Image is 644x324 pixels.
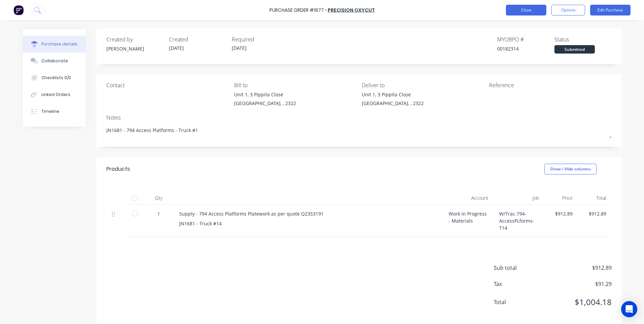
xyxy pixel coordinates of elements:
[551,5,585,15] button: Options
[41,58,68,64] div: Collaborate
[590,5,631,15] button: Edit Purchase
[362,91,424,98] div: Unit 1, 3 Pippita Close
[41,75,71,81] div: Checklists 0/0
[149,210,168,217] div: 1
[328,7,375,13] a: Precision Oxycut
[544,280,612,288] span: $91.29
[554,45,595,54] div: Submitted
[106,81,229,89] div: Contact
[544,191,578,205] div: Price
[106,35,164,43] div: Created by
[497,35,554,43] div: MYOB PO #
[23,103,86,120] button: Timeline
[179,210,438,217] div: Supply - 794 Access Platforms Platework as per quote Q2353191
[179,220,438,227] div: JN1681 - Truck #14
[544,164,597,174] button: Show / Hide columns
[362,81,484,89] div: Deliver to
[232,35,289,43] div: Required
[506,5,546,15] button: Close
[169,35,226,43] div: Created
[494,280,544,288] span: Tax
[489,81,612,89] div: Reference
[106,165,130,173] div: Products
[106,45,164,52] div: [PERSON_NAME]
[494,264,544,272] span: Sub total
[23,36,86,53] button: Purchase details
[41,92,70,98] div: Linked Orders
[23,86,86,103] button: Linked Orders
[234,81,357,89] div: Bill to
[23,69,86,86] button: Checklists 0/0
[106,114,612,122] div: Notes
[443,205,494,237] div: Work in Progress - Materials
[13,5,24,15] img: Factory
[583,210,606,217] div: $912.89
[41,41,77,47] div: Purchase details
[234,91,296,98] div: Unit 1, 3 Pippita Close
[544,264,612,272] span: $912.89
[494,191,544,205] div: Job
[544,296,612,308] span: $1,004.18
[494,298,544,306] span: Total
[578,191,612,205] div: Total
[143,191,174,205] div: Qty
[269,7,327,14] div: Purchase Order #1677 -
[234,100,296,107] div: [GEOGRAPHIC_DATA], , 2322
[621,301,637,317] div: Open Intercom Messenger
[550,210,573,217] div: $912.89
[106,123,612,138] textarea: JN1681 - 794 Access Platforms - Truck #1
[497,45,554,52] div: 00182314
[554,35,612,43] div: Status
[362,100,424,107] div: [GEOGRAPHIC_DATA], , 2322
[443,191,494,205] div: Account
[41,108,59,115] div: Timeline
[494,205,544,237] div: W/Trac-794-AccessPLforms-T14
[23,53,86,69] button: Collaborate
